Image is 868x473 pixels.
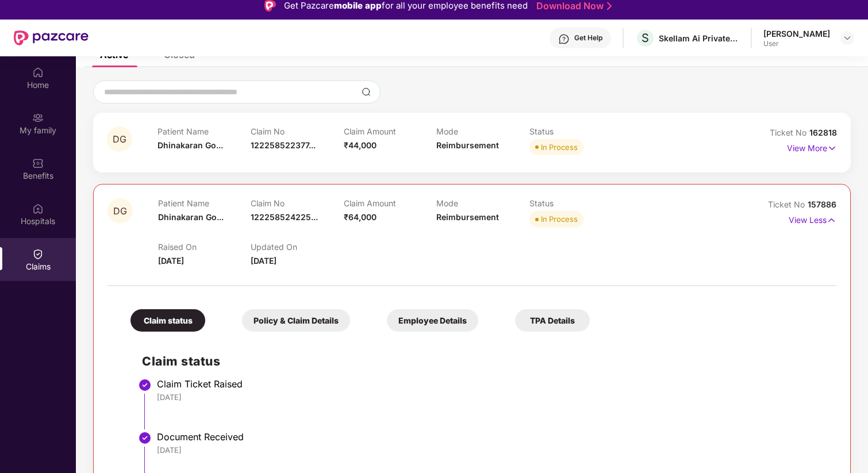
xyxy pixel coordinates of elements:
img: svg+xml;base64,PHN2ZyBpZD0iSG9zcGl0YWxzIiB4bWxucz0iaHR0cDovL3d3dy53My5vcmcvMjAwMC9zdmciIHdpZHRoPS... [32,203,44,214]
span: Ticket No [770,128,809,137]
img: New Pazcare Logo [14,30,89,45]
img: svg+xml;base64,PHN2ZyB4bWxucz0iaHR0cDovL3d3dy53My5vcmcvMjAwMC9zdmciIHdpZHRoPSIxNyIgaGVpZ2h0PSIxNy... [827,214,836,226]
span: Dhinakaran Go... [158,212,224,222]
div: In Process [541,213,578,225]
img: svg+xml;base64,PHN2ZyB4bWxucz0iaHR0cDovL3d3dy53My5vcmcvMjAwMC9zdmciIHdpZHRoPSIxNyIgaGVpZ2h0PSIxNy... [827,142,837,155]
p: View More [787,139,837,155]
p: Mode [436,198,529,208]
span: ₹64,000 [344,212,377,222]
img: svg+xml;base64,PHN2ZyBpZD0iU3RlcC1Eb25lLTMyeDMyIiB4bWxucz0iaHR0cDovL3d3dy53My5vcmcvMjAwMC9zdmciIH... [138,378,152,392]
div: [PERSON_NAME] [763,28,830,39]
div: Get Help [574,33,602,43]
div: [DATE] [157,445,825,455]
img: svg+xml;base64,PHN2ZyBpZD0iU2VhcmNoLTMyeDMyIiB4bWxucz0iaHR0cDovL3d3dy53My5vcmcvMjAwMC9zdmciIHdpZH... [362,87,371,97]
span: Reimbursement [436,212,499,222]
p: Claim Amount [344,198,436,208]
span: 162818 [809,128,837,137]
p: Patient Name [158,126,251,136]
img: svg+xml;base64,PHN2ZyBpZD0iU3RlcC1Eb25lLTMyeDMyIiB4bWxucz0iaHR0cDovL3d3dy53My5vcmcvMjAwMC9zdmciIH... [138,431,152,445]
div: In Process [541,141,578,153]
span: ₹44,000 [344,140,377,150]
div: Document Received [157,431,825,443]
div: Policy & Claim Details [242,309,350,332]
span: 157886 [808,199,836,209]
p: Claim Amount [344,126,437,136]
span: 122258524225... [251,212,318,222]
div: User [763,39,830,48]
span: DG [113,206,127,216]
div: [DATE] [157,392,825,402]
p: Status [529,126,623,136]
img: svg+xml;base64,PHN2ZyBpZD0iQmVuZWZpdHMiIHhtbG5zPSJodHRwOi8vd3d3LnczLm9yZy8yMDAwL3N2ZyIgd2lkdGg9Ij... [32,157,44,169]
img: svg+xml;base64,PHN2ZyBpZD0iQ2xhaW0iIHhtbG5zPSJodHRwOi8vd3d3LnczLm9yZy8yMDAwL3N2ZyIgd2lkdGg9IjIwIi... [32,248,44,260]
div: TPA Details [515,309,590,332]
img: svg+xml;base64,PHN2ZyB3aWR0aD0iMjAiIGhlaWdodD0iMjAiIHZpZXdCb3g9IjAgMCAyMCAyMCIgZmlsbD0ibm9uZSIgeG... [32,112,44,124]
p: Patient Name [158,198,251,208]
p: Raised On [158,242,251,252]
p: View Less [789,211,836,226]
span: [DATE] [158,256,184,266]
span: [DATE] [251,256,276,266]
img: svg+xml;base64,PHN2ZyBpZD0iSG9tZSIgeG1sbnM9Imh0dHA6Ly93d3cudzMub3JnLzIwMDAvc3ZnIiB3aWR0aD0iMjAiIG... [32,67,44,78]
span: DG [113,134,126,144]
p: Updated On [251,242,343,252]
span: Ticket No [768,199,808,209]
div: Skellam Ai Private Limited [659,33,739,44]
p: Claim No [251,198,343,208]
span: 122258522377... [251,140,316,150]
img: svg+xml;base64,PHN2ZyBpZD0iRHJvcGRvd24tMzJ4MzIiIHhtbG5zPSJodHRwOi8vd3d3LnczLm9yZy8yMDAwL3N2ZyIgd2... [843,33,852,43]
div: Employee Details [387,309,478,332]
p: Mode [436,126,529,136]
span: Reimbursement [436,140,499,150]
img: svg+xml;base64,PHN2ZyBpZD0iSGVscC0zMngzMiIgeG1sbnM9Imh0dHA6Ly93d3cudzMub3JnLzIwMDAvc3ZnIiB3aWR0aD... [558,33,570,45]
p: Claim No [251,126,344,136]
p: Status [529,198,622,208]
div: Claim Ticket Raised [157,378,825,390]
span: S [642,31,649,45]
span: Dhinakaran Go... [158,140,223,150]
div: Claim status [130,309,205,332]
h2: Claim status [142,352,825,371]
